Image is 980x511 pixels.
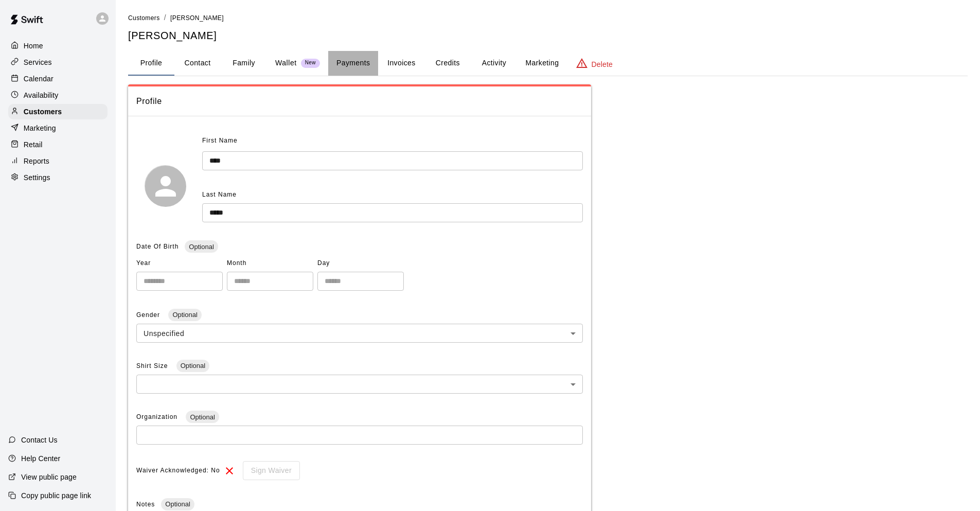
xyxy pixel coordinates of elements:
[8,71,108,86] a: Calendar
[24,74,54,84] p: Calendar
[221,51,267,76] button: Family
[128,51,174,76] button: Profile
[170,14,224,22] span: [PERSON_NAME]
[24,123,56,133] p: Marketing
[202,133,238,149] span: First Name
[128,29,968,43] h5: [PERSON_NAME]
[227,255,313,272] span: Month
[136,413,180,420] span: Organization
[128,12,968,24] nav: breadcrumb
[592,59,613,69] p: Delete
[161,500,194,508] span: Optional
[8,38,108,54] a: Home
[128,13,160,22] a: Customers
[328,51,378,76] button: Payments
[517,51,567,76] button: Marketing
[378,51,424,76] button: Invoices
[317,255,404,272] span: Day
[24,107,62,117] p: Customers
[168,311,201,319] span: Optional
[24,156,49,166] p: Reports
[8,170,108,185] a: Settings
[424,51,471,76] button: Credits
[8,120,108,136] a: Marketing
[21,490,91,501] p: Copy public page link
[136,311,162,319] span: Gender
[24,172,50,183] p: Settings
[136,362,170,369] span: Shirt Size
[8,87,108,103] a: Availability
[136,463,220,479] span: Waiver Acknowledged: No
[8,137,108,152] a: Retail
[275,58,297,68] p: Wallet
[136,95,583,108] span: Profile
[186,413,219,421] span: Optional
[128,51,968,76] div: basic tabs example
[471,51,517,76] button: Activity
[236,461,300,480] div: To sign waivers in admin, this feature must be enabled in general settings
[202,191,237,198] span: Last Name
[21,453,60,464] p: Help Center
[136,501,155,508] span: Notes
[136,255,223,272] span: Year
[24,90,59,100] p: Availability
[21,435,58,445] p: Contact Us
[8,153,108,169] a: Reports
[24,41,43,51] p: Home
[136,324,583,343] div: Unspecified
[174,51,221,76] button: Contact
[24,139,43,150] p: Retail
[301,60,320,66] span: New
[21,472,77,482] p: View public page
[128,14,160,22] span: Customers
[8,104,108,119] a: Customers
[136,243,179,250] span: Date Of Birth
[176,362,209,369] span: Optional
[185,243,218,251] span: Optional
[24,57,52,67] p: Services
[8,55,108,70] a: Services
[164,12,166,23] li: /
